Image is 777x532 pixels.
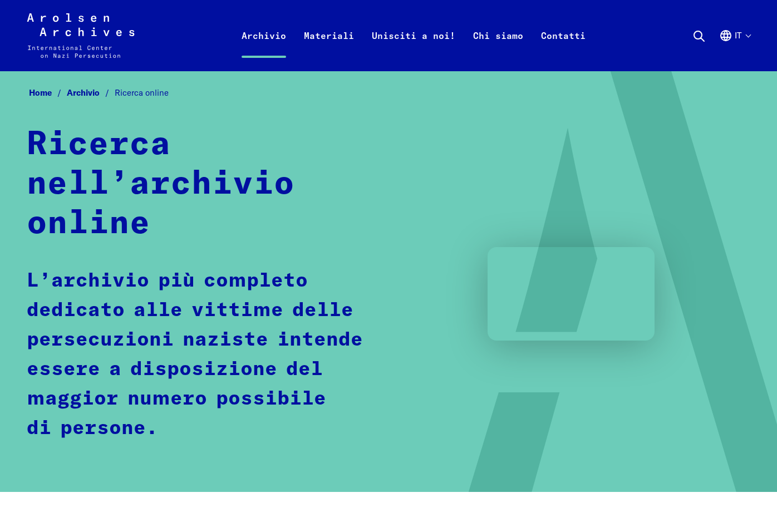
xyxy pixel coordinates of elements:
a: Contatti [532,27,594,71]
a: Home [29,87,67,98]
p: L’archivio più completo dedicato alle vittime delle persecuzioni naziste intende essere a disposi... [27,267,369,444]
nav: Breadcrumb [27,85,750,101]
a: Chi siamo [464,27,532,71]
a: Archivio [67,87,115,98]
a: Archivio [233,27,295,71]
a: Materiali [295,27,363,71]
nav: Primaria [233,13,594,58]
button: Italiano, selezione lingua [719,29,750,69]
span: Ricerca online [115,87,169,98]
strong: Ricerca nell’archivio online [27,129,294,240]
a: Unisciti a noi! [363,27,464,71]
